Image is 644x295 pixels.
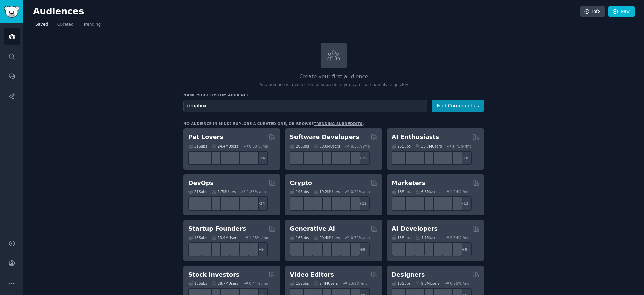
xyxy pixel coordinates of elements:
[320,244,330,254] img: sdforall
[393,153,404,163] img: GoogleGeminiAI
[218,153,229,163] img: turtle
[237,153,248,163] img: PetAdvice
[237,198,248,209] img: aws_cdk
[292,244,302,254] img: aivideo
[351,144,370,149] div: 0.38 % /mo
[212,281,238,286] div: 28.7M Users
[392,281,411,286] div: 13 Sub s
[200,198,210,209] img: AWS_Certified_Experts
[183,82,484,88] p: An audience is a collection of subreddits you can search/analyze quickly
[33,6,580,17] h2: Audiences
[218,244,229,254] img: ycombinator
[55,19,76,33] a: Curated
[290,235,309,240] div: 16 Sub s
[393,244,404,254] img: LangChain
[183,73,484,81] h2: Create your first audience
[415,281,440,286] div: 9.8M Users
[412,198,423,209] img: AskMarketing
[348,281,368,286] div: 1.61 % /mo
[290,144,309,149] div: 26 Sub s
[392,271,425,279] h2: Designers
[392,179,425,187] h2: Marketers
[190,198,201,209] img: azuredevops
[403,153,413,163] img: DeepSeek
[4,6,19,18] img: GummySearch logo
[209,153,219,163] img: leopardgeckos
[458,196,472,211] div: + 11
[440,153,451,163] img: OpenAIDev
[218,198,229,209] img: DevOpsLinks
[329,198,340,209] img: defiblockchain
[320,198,330,209] img: web3
[403,244,413,254] img: DeepSeek
[290,271,334,279] h2: Video Editors
[392,225,438,233] h2: AI Developers
[412,153,423,163] img: AItoolsCatalog
[188,179,214,187] h2: DevOps
[183,93,484,97] h3: Name your custom audience
[320,153,330,163] img: iOSProgramming
[290,179,312,187] h2: Crypto
[254,196,268,211] div: + 14
[403,198,413,209] img: bigseo
[450,189,469,194] div: 1.24 % /mo
[412,244,423,254] img: Rag
[228,198,238,209] img: platformengineering
[35,22,48,28] span: Saved
[450,244,460,254] img: AIDevelopersSociety
[431,244,441,254] img: OpenSourceAI
[200,244,210,254] img: SaaS
[209,244,219,254] img: startup
[314,235,340,240] div: 20.4M Users
[247,189,266,194] div: 1.88 % /mo
[290,225,335,233] h2: Generative AI
[183,121,364,126] div: No audience in mind? Explore a curated one, or browse .
[356,196,370,211] div: + 12
[348,244,359,254] img: DreamBooth
[311,198,321,209] img: ethstaker
[301,153,312,163] img: csharp
[301,198,312,209] img: 0xPolygon
[393,198,404,209] img: content_marketing
[422,153,432,163] img: chatgpt_promptDesign
[422,244,432,254] img: MistralAI
[188,189,207,194] div: 21 Sub s
[188,225,246,233] h2: Startup Founders
[356,151,370,165] div: + 19
[339,198,349,209] img: CryptoNews
[301,244,312,254] img: dalle2
[290,281,309,286] div: 15 Sub s
[188,281,207,286] div: 15 Sub s
[450,153,460,163] img: ArtificalIntelligence
[392,189,411,194] div: 18 Sub s
[348,198,359,209] img: defi_
[329,153,340,163] img: reactnative
[292,198,302,209] img: ethfinance
[351,189,370,194] div: 0.29 % /mo
[450,281,469,286] div: 0.25 % /mo
[247,198,257,209] img: PlatformEngineers
[249,281,268,286] div: 0.44 % /mo
[212,144,238,149] div: 24.4M Users
[188,133,223,141] h2: Pet Lovers
[228,153,238,163] img: cockatiel
[33,19,50,33] a: Saved
[440,244,451,254] img: llmops
[209,198,219,209] img: Docker_DevOps
[339,244,349,254] img: starryai
[249,144,268,149] div: 0.68 % /mo
[458,151,472,165] div: + 18
[351,235,370,240] div: 0.79 % /mo
[314,189,340,194] div: 19.2M Users
[440,198,451,209] img: MarketingResearch
[356,242,370,256] div: + 9
[83,22,101,28] span: Trending
[450,235,469,240] div: 2.54 % /mo
[415,189,440,194] div: 6.6M Users
[81,19,103,33] a: Trending
[228,244,238,254] img: indiehackers
[431,198,441,209] img: googleads
[188,235,207,240] div: 16 Sub s
[212,189,236,194] div: 1.7M Users
[254,151,268,165] div: + 24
